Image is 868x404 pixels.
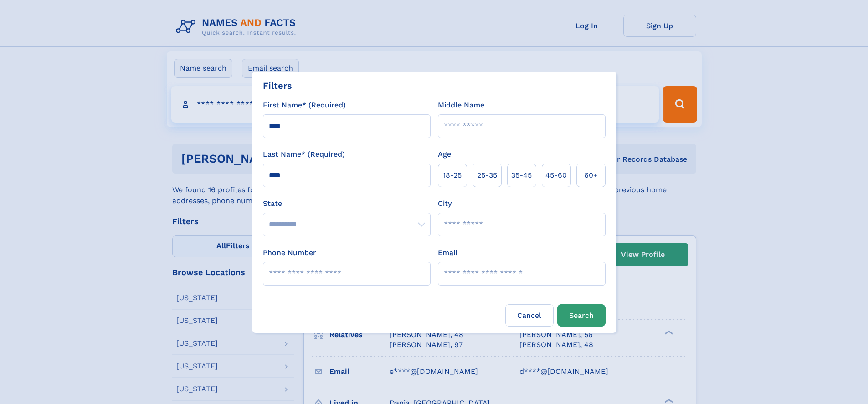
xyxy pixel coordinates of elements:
span: 45‑60 [545,170,567,181]
label: Phone Number [263,247,316,258]
label: Last Name* (Required) [263,149,345,160]
button: Search [557,304,606,327]
label: Cancel [505,304,554,327]
label: City [438,198,452,209]
label: First Name* (Required) [263,100,346,111]
span: 18‑25 [443,170,462,181]
span: 25‑35 [477,170,497,181]
span: 35‑45 [511,170,532,181]
label: Middle Name [438,100,484,111]
div: Filters [263,79,292,92]
label: State [263,198,431,209]
label: Age [438,149,451,160]
span: 60+ [584,170,598,181]
label: Email [438,247,457,258]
